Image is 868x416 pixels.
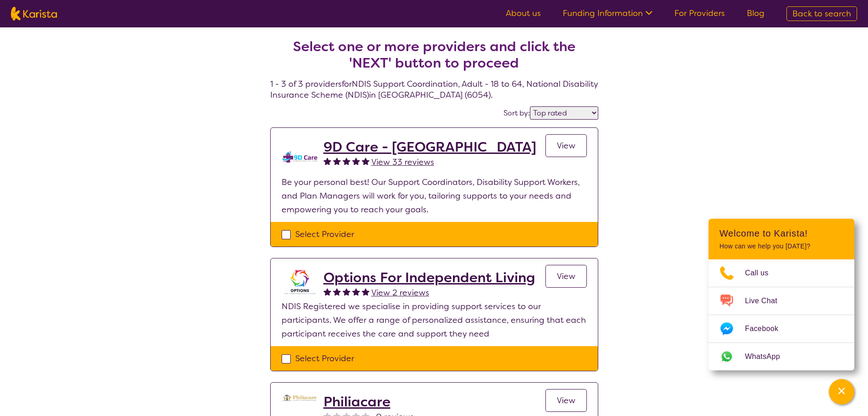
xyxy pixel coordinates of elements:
a: Blog [747,8,765,19]
img: fullstar [352,288,360,295]
img: fullstar [362,157,370,165]
h2: Select one or more providers and click the 'NEXT' button to proceed [281,38,587,71]
a: Back to search [786,6,857,21]
div: Channel Menu [709,219,854,370]
span: Live Chat [745,294,788,308]
span: Back to search [792,8,851,19]
img: Karista logo [11,7,57,21]
a: View [545,265,587,288]
span: Facebook [745,322,789,336]
a: View [545,134,587,157]
a: About us [506,8,541,19]
a: View 2 reviews [371,286,429,300]
p: NDIS Registered we specialise in providing support services to our participants. We offer a range... [282,300,587,341]
img: fullstar [333,157,341,165]
span: WhatsApp [745,350,791,363]
span: View [557,271,575,282]
p: How can we help you [DATE]? [719,242,843,250]
button: Channel Menu [829,379,854,405]
span: View [557,395,575,406]
span: View [557,140,575,151]
span: Call us [745,266,780,280]
ul: Choose channel [709,259,854,370]
img: stgs1ttov8uwf8tdpp19.png [282,269,318,295]
a: Philiacare [324,394,414,410]
span: View 2 reviews [371,287,429,298]
img: fullstar [352,157,360,165]
p: Be your personal best! Our Support Coordinators, Disability Support Workers, and Plan Managers wi... [282,175,587,216]
label: Sort by: [503,108,530,118]
h4: 1 - 3 of 3 providers for NDIS Support Coordination , Adult - 18 to 64 , National Disability Insur... [270,16,598,100]
img: fullstar [343,288,350,295]
a: Options For Independent Living [324,269,535,286]
a: For Providers [674,8,725,19]
img: fullstar [362,288,370,295]
img: l4aty9ni5vo8flrqveaj.png [282,139,318,175]
a: View 33 reviews [371,155,434,169]
a: Funding Information [563,8,652,19]
img: fullstar [324,157,331,165]
img: djl2kts8nwviwb5z69ia.png [282,394,318,404]
img: fullstar [324,288,331,295]
a: 9D Care - [GEOGRAPHIC_DATA] [324,139,536,155]
span: View 33 reviews [371,157,434,168]
a: Web link opens in a new tab. [709,343,854,370]
img: fullstar [333,288,341,295]
a: View [545,389,587,412]
img: fullstar [343,157,350,165]
h2: Welcome to Karista! [719,228,843,239]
